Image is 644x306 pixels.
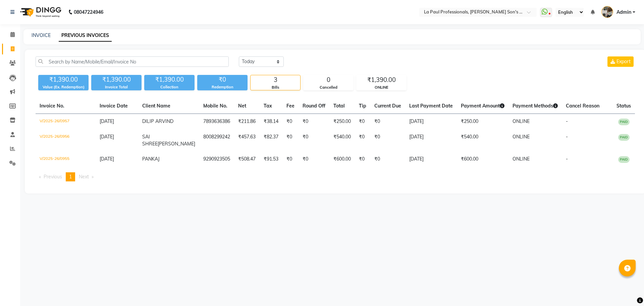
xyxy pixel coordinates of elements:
span: ONLINE [513,118,530,124]
td: 8008299242 [199,129,234,151]
span: ONLINE [513,156,530,162]
span: Tip [359,103,366,109]
td: 9290923505 [199,151,234,167]
span: Net [238,103,246,109]
span: Current Due [374,103,401,109]
td: [DATE] [405,114,457,130]
td: ₹0 [299,129,329,151]
td: ₹540.00 [457,129,508,151]
span: Round Off [303,103,325,109]
span: PAID [618,156,630,163]
span: Client Name [142,103,170,109]
input: Search by Name/Mobile/Email/Invoice No [36,56,229,67]
span: Tax [264,103,272,109]
td: ₹250.00 [329,114,355,130]
td: V/2025-26/0955 [36,151,96,167]
img: Admin [601,6,613,18]
span: PANKAJ [142,156,160,162]
td: ₹0 [299,114,329,130]
div: ₹1,390.00 [357,75,406,85]
td: ₹0 [355,129,370,151]
span: Total [333,103,345,109]
span: PAID [618,134,630,141]
div: Value (Ex. Redemption) [38,84,89,90]
td: ₹82.37 [260,129,282,151]
span: Invoice Date [100,103,128,109]
span: Payment Methods [513,103,558,109]
td: [DATE] [405,129,457,151]
span: Admin [616,9,631,16]
div: ₹1,390.00 [91,75,142,84]
span: Export [616,58,631,64]
td: ₹0 [370,151,405,167]
div: Cancelled [304,85,353,90]
span: - [566,156,568,162]
span: Status [616,103,631,109]
td: ₹600.00 [457,151,508,167]
span: Last Payment Date [409,103,453,109]
td: [DATE] [405,151,457,167]
td: ₹0 [282,129,299,151]
div: 3 [251,75,300,85]
iframe: chat widget [616,279,637,299]
td: ₹250.00 [457,114,508,130]
td: ₹0 [355,151,370,167]
div: Invoice Total [91,84,142,90]
img: logo [17,3,63,21]
span: ONLINE [513,134,530,140]
div: Bills [251,85,300,90]
b: 08047224946 [74,3,103,21]
span: [PERSON_NAME] [158,141,195,147]
span: Next [79,174,89,180]
div: ₹1,390.00 [38,75,89,84]
div: ₹0 [197,75,248,84]
span: [DATE] [100,134,114,140]
span: Invoice No. [40,103,64,109]
span: [DATE] [100,118,114,124]
span: PAID [618,119,630,125]
span: - [566,118,568,124]
td: ₹0 [282,151,299,167]
td: ₹0 [370,129,405,151]
span: [DATE] [100,156,114,162]
span: Mobile No. [203,103,227,109]
div: Redemption [197,84,248,90]
a: PREVIOUS INVOICES [59,30,112,42]
span: Fee [286,103,294,109]
td: ₹0 [370,114,405,130]
td: ₹600.00 [329,151,355,167]
div: ₹1,390.00 [144,75,195,84]
span: Previous [44,174,62,180]
td: ₹211.86 [234,114,260,130]
td: ₹91.53 [260,151,282,167]
span: 1 [69,174,72,180]
span: SAI SHREE [142,134,158,147]
td: V/2025-26/0957 [36,114,96,130]
td: ₹457.63 [234,129,260,151]
div: Collection [144,84,195,90]
nav: Pagination [36,172,635,181]
span: Cancel Reason [566,103,599,109]
div: ONLINE [357,85,406,90]
td: 7893636386 [199,114,234,130]
td: ₹0 [299,151,329,167]
td: ₹38.14 [260,114,282,130]
a: INVOICE [32,32,51,38]
button: Export [607,56,634,67]
div: 0 [304,75,353,85]
td: V/2025-26/0956 [36,129,96,151]
span: DILIP ARVIND [142,118,173,124]
td: ₹540.00 [329,129,355,151]
td: ₹0 [355,114,370,130]
td: ₹508.47 [234,151,260,167]
span: - [566,134,568,140]
td: ₹0 [282,114,299,130]
span: Payment Amount [461,103,504,109]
